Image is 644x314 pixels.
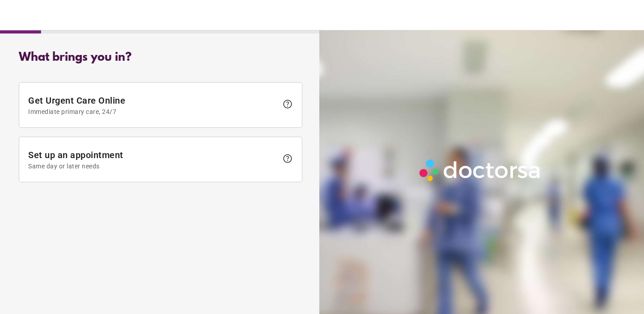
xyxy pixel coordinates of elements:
span: Get Urgent Care Online [28,95,278,115]
span: Same day or later needs [28,163,278,170]
span: help [282,153,293,164]
span: Set up an appointment [28,150,278,170]
span: Immediate primary care, 24/7 [28,108,278,115]
span: help [282,99,293,109]
img: Logo-Doctorsa-trans-White-partial-flat.png [416,156,545,184]
div: What brings you in? [19,51,302,64]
